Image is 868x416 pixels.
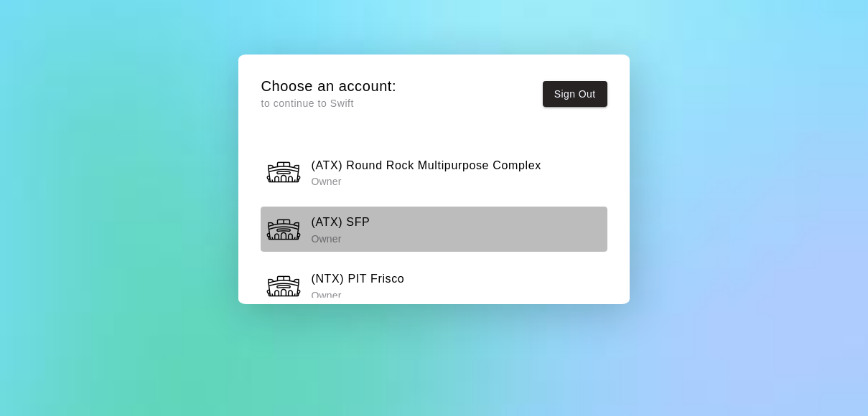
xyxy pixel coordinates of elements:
[311,270,404,288] h6: (NTX) PIT Frisco
[311,156,541,175] h6: (ATX) Round Rock Multipurpose Complex
[261,207,607,252] button: (ATX) SFP(ATX) SFP Owner
[261,77,396,96] h5: Choose an account:
[266,154,302,190] img: (ATX) Round Rock Multipurpose Complex
[261,96,396,111] p: to continue to Swift
[311,288,404,303] p: Owner
[311,232,370,246] p: Owner
[311,174,541,189] p: Owner
[543,81,607,108] button: Sign Out
[266,212,302,247] img: (ATX) SFP
[261,263,607,308] button: (NTX) PIT Frisco(NTX) PIT Frisco Owner
[311,213,370,232] h6: (ATX) SFP
[261,150,607,195] button: (ATX) Round Rock Multipurpose Complex(ATX) Round Rock Multipurpose Complex Owner
[266,268,302,304] img: (NTX) PIT Frisco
